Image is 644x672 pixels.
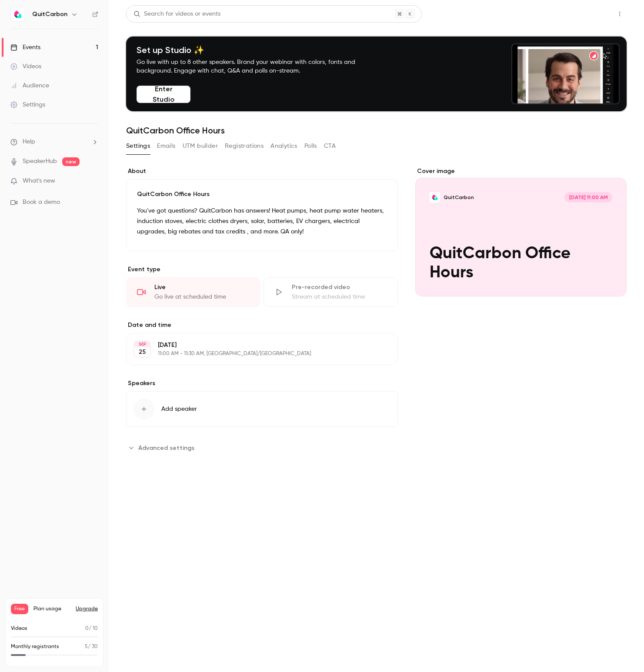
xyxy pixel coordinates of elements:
[137,58,376,75] p: Go live with up to 8 other speakers. Brand your webinar with colors, fonts and background. Engage...
[137,190,387,199] p: QuitCarbon Office Hours
[126,265,398,274] p: Event type
[33,605,70,612] span: Plan usage
[10,100,45,109] div: Settings
[126,441,200,455] button: Advanced settings
[10,81,49,90] div: Audience
[126,391,398,427] button: Add speaker
[126,321,398,329] label: Date and time
[139,348,146,356] p: 25
[126,441,398,455] section: Advanced settings
[126,277,260,307] div: LiveGo live at scheduled time
[10,137,98,146] li: help-dropdown-opener
[158,350,352,357] p: 11:00 AM - 11:30 AM, [GEOGRAPHIC_DATA]/[GEOGRAPHIC_DATA]
[32,10,67,19] h6: QuitCarbon
[85,643,98,651] p: / 30
[571,5,606,23] button: Share
[137,45,376,55] h4: Set up Studio ✨
[126,379,398,388] label: Speakers
[62,157,80,166] span: new
[11,625,27,632] p: Videos
[23,157,57,166] a: SpeakerHub
[126,167,398,176] label: About
[134,341,150,347] div: SEP
[264,277,397,307] div: Pre-recorded videoStream at scheduled time
[292,293,387,301] div: Stream at scheduled time
[11,643,59,651] p: Monthly registrants
[292,283,387,292] div: Pre-recorded video
[225,139,264,153] button: Registrations
[161,405,197,413] span: Add speaker
[23,176,55,186] span: What's new
[85,625,98,632] p: / 10
[137,86,190,103] button: Enter Studio
[11,7,25,21] img: QuitCarbon
[158,341,352,349] p: [DATE]
[133,10,220,19] div: Search for videos or events
[126,125,627,136] h1: QuitCarbon Office Hours
[154,283,249,292] div: Live
[324,139,336,153] button: CTA
[85,644,88,649] span: 5
[11,604,28,614] span: Free
[10,43,40,52] div: Events
[138,443,194,452] span: Advanced settings
[85,626,89,631] span: 0
[137,206,387,237] p: You've got questions? QuitCarbon has answers! Heat pumps, heat pump water heaters, induction stov...
[415,167,627,296] section: Cover image
[154,293,249,301] div: Go live at scheduled time
[415,167,627,176] label: Cover image
[76,605,98,612] button: Upgrade
[23,198,60,207] span: Book a demo
[23,137,35,146] span: Help
[10,62,41,71] div: Videos
[270,139,297,153] button: Analytics
[126,139,150,153] button: Settings
[304,139,317,153] button: Polls
[183,139,218,153] button: UTM builder
[157,139,175,153] button: Emails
